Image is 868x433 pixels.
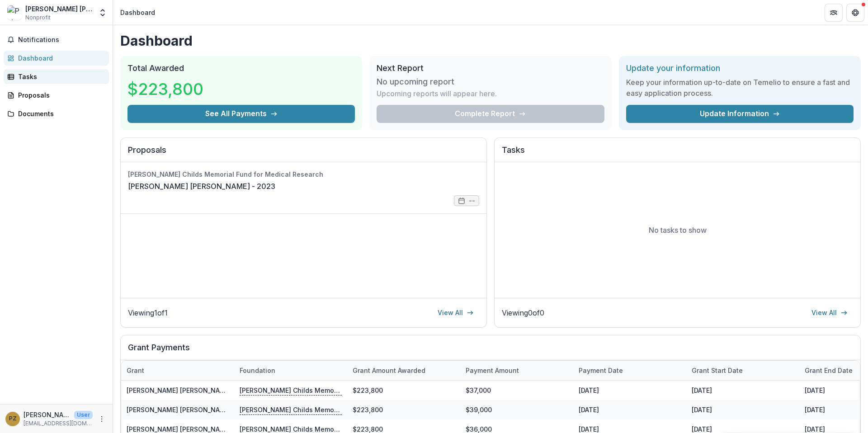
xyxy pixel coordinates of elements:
[347,361,460,380] div: Grant amount awarded
[127,386,255,394] a: [PERSON_NAME] [PERSON_NAME] - 2023
[377,88,497,99] p: Upcoming reports will appear here.
[240,405,342,414] p: [PERSON_NAME] Childs Memorial Fund for Medical Research
[377,63,604,73] h2: Next Report
[573,361,686,380] div: Payment date
[460,361,573,380] div: Payment Amount
[502,145,853,162] h2: Tasks
[18,72,102,81] div: Tasks
[4,88,109,103] a: Proposals
[127,77,203,101] h3: $223,800
[460,366,524,375] div: Payment Amount
[4,51,109,66] a: Dashboard
[347,400,460,419] div: $223,800
[686,366,748,375] div: Grant start date
[25,4,93,14] div: [PERSON_NAME] [PERSON_NAME]
[128,145,479,162] h2: Proposals
[649,225,707,235] p: No tasks to show
[121,361,234,380] div: Grant
[25,14,51,22] span: Nonprofit
[573,381,686,400] div: [DATE]
[128,181,275,192] a: [PERSON_NAME] [PERSON_NAME] - 2023
[626,63,854,73] h2: Update your information
[806,306,853,320] a: View All
[121,366,150,375] div: Grant
[377,77,454,87] h3: No upcoming report
[4,69,109,84] a: Tasks
[432,306,479,320] a: View All
[128,307,168,318] p: Viewing 1 of 1
[4,33,109,47] button: Notifications
[117,6,159,19] nav: breadcrumb
[127,425,255,433] a: [PERSON_NAME] [PERSON_NAME] - 2023
[573,366,628,375] div: Payment date
[502,307,544,318] p: Viewing 0 of 0
[24,419,93,428] p: [EMAIL_ADDRESS][DOMAIN_NAME]
[626,77,854,99] h3: Keep your information up-to-date on Temelio to ensure a fast and easy application process.
[7,5,22,20] img: Petra Vande Zande
[96,4,109,22] button: Open entity switcher
[18,53,102,63] div: Dashboard
[4,106,109,121] a: Documents
[347,366,431,375] div: Grant amount awarded
[18,109,102,118] div: Documents
[686,361,799,380] div: Grant start date
[626,105,854,123] a: Update Information
[18,90,102,100] div: Proposals
[460,381,573,400] div: $37,000
[460,400,573,419] div: $39,000
[96,414,107,424] button: More
[846,4,864,22] button: Get Help
[799,366,858,375] div: Grant end date
[234,361,347,380] div: Foundation
[347,381,460,400] div: $223,800
[120,8,155,17] div: Dashboard
[573,400,686,419] div: [DATE]
[24,410,71,419] p: [PERSON_NAME] [PERSON_NAME]
[686,381,799,400] div: [DATE]
[127,406,255,414] a: [PERSON_NAME] [PERSON_NAME] - 2023
[128,343,853,360] h2: Grant Payments
[127,63,355,73] h2: Total Awarded
[74,411,93,419] p: User
[18,36,105,44] span: Notifications
[127,105,355,123] button: See All Payments
[120,33,861,49] h1: Dashboard
[234,366,281,375] div: Foundation
[686,400,799,419] div: [DATE]
[825,4,843,22] button: Partners
[9,416,17,422] div: Petra Vande Zande
[240,385,342,395] p: [PERSON_NAME] Childs Memorial Fund for Medical Research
